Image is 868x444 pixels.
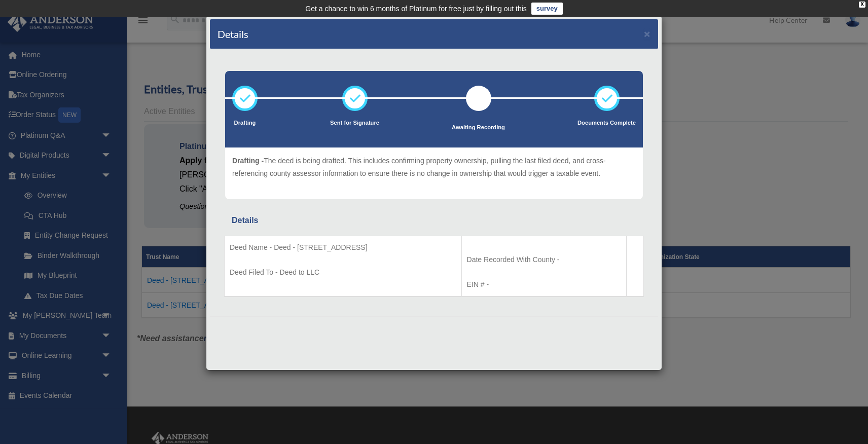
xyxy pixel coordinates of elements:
[232,213,636,228] div: Details
[467,253,622,266] p: Date Recorded With County -
[531,3,563,15] a: survey
[305,3,527,15] div: Get a chance to win 6 months of Platinum for free just by filling out this
[232,155,636,179] p: The deed is being drafted. This includes confirming property ownership, pulling the last filed de...
[230,266,456,279] p: Deed Filed To - Deed to LLC
[330,118,379,128] p: Sent for Signature
[644,28,650,39] button: ×
[467,278,622,291] p: EIN # -
[218,27,248,41] h4: Details
[859,2,865,8] div: close
[230,241,456,254] p: Deed Name - Deed - [STREET_ADDRESS]
[577,118,636,128] p: Documents Complete
[232,118,258,128] p: Drafting
[452,123,505,133] p: Awaiting Recording
[232,157,264,165] span: Drafting -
